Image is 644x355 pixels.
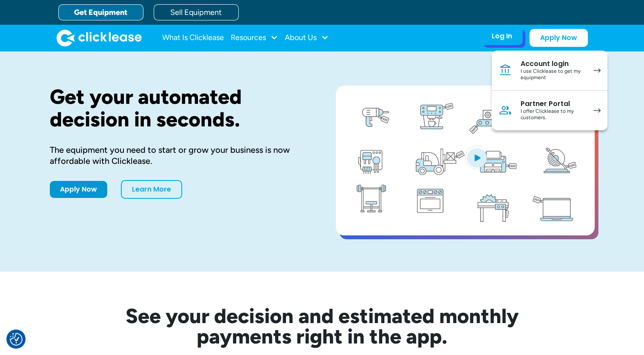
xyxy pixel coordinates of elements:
img: Revisit consent button [10,333,23,346]
div: I offer Clicklease to my customers. [521,108,585,121]
h2: See your decision and estimated monthly payments right in the app. [84,306,561,346]
img: arrow [593,68,601,73]
img: Blue play button logo on a light blue circular background [465,146,488,169]
div: The equipment you need to start or grow your business is now affordable with Clicklease. [50,144,309,166]
a: open lightbox [336,86,595,235]
img: Clicklease logo [57,29,142,46]
a: Get Equipment [58,4,143,20]
a: Sell Equipment [154,4,239,20]
img: arrow [593,108,601,113]
nav: Log In [492,51,607,130]
a: Account loginI use Clicklease to get my equipment [492,51,607,91]
div: Log In [492,32,512,40]
div: Partner Portal [521,100,585,108]
div: Resources [231,29,278,46]
a: Partner PortalI offer Clicklease to my customers. [492,91,607,130]
a: home [57,29,142,46]
div: I use Clicklease to get my equipment [521,68,585,81]
a: Apply Now [50,181,107,198]
button: Consent Preferences [10,333,23,346]
div: About Us [285,29,329,46]
a: Learn More [121,180,182,199]
h1: Get your automated decision in seconds. [50,86,309,131]
a: Apply Now [530,29,588,47]
div: Account login [521,60,585,68]
img: Person icon [498,103,512,117]
img: Bank icon [498,63,512,77]
a: What Is Clicklease [162,29,224,46]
